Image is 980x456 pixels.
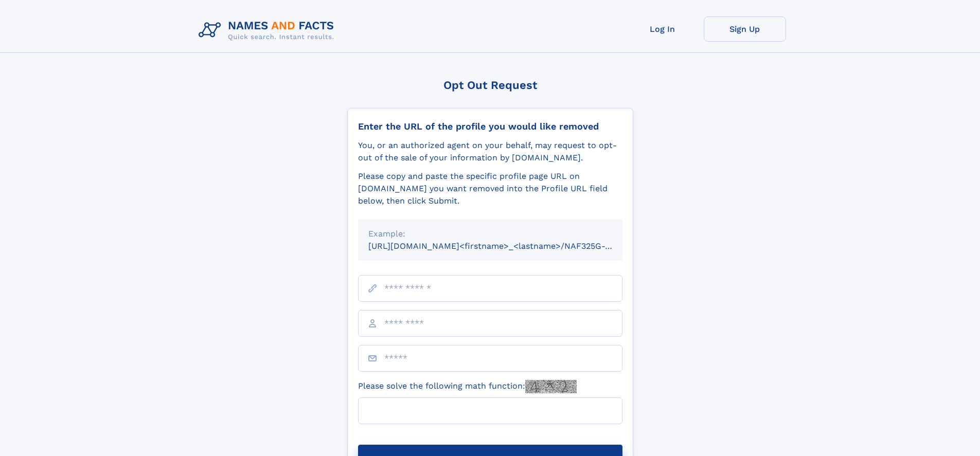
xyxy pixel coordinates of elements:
[358,121,622,132] div: Enter the URL of the profile you would like removed
[358,380,577,393] label: Please solve the following math function:
[704,16,786,42] a: Sign Up
[621,16,704,42] a: Log In
[358,139,622,164] div: You, or an authorized agent on your behalf, may request to opt-out of the sale of your informatio...
[368,228,612,240] div: Example:
[368,241,642,251] small: [URL][DOMAIN_NAME]<firstname>_<lastname>/NAF325G-xxxxxxxx
[358,170,622,207] div: Please copy and paste the specific profile page URL on [DOMAIN_NAME] you want removed into the Pr...
[194,16,343,44] img: Logo Names and Facts
[347,79,633,92] div: Opt Out Request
